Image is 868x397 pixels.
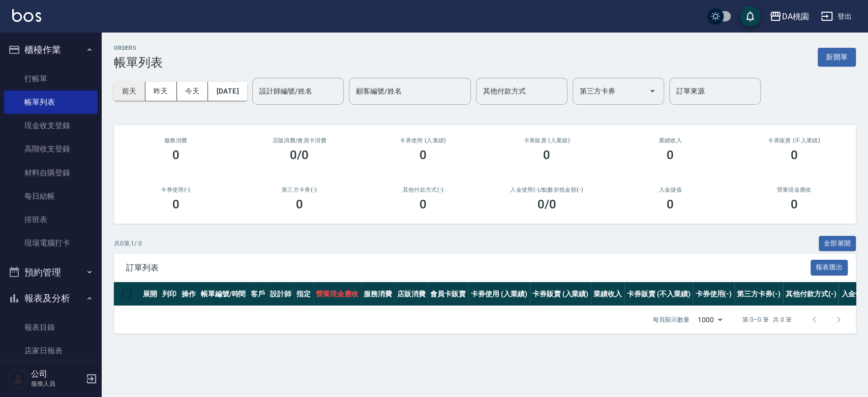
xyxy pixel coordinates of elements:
[140,282,160,306] th: 展開
[4,339,98,362] a: 店家日報表
[172,148,179,162] h3: 0
[744,187,844,193] h2: 營業現金應收
[420,148,427,162] h3: 0
[497,137,596,144] h2: 卡券販賣 (入業績)
[644,83,661,99] button: Open
[4,208,98,231] a: 排班表
[819,236,856,252] button: 全部展開
[160,282,179,306] th: 列印
[31,369,83,379] h5: 公司
[667,197,674,211] h3: 0
[621,137,720,144] h2: 業績收入
[250,137,349,144] h2: 店販消費 /會員卡消費
[114,45,163,51] h2: ORDERS
[4,259,98,286] button: 預約管理
[179,282,198,306] th: 操作
[114,239,142,248] p: 共 0 筆, 1 / 0
[420,197,427,211] h3: 0
[4,316,98,339] a: 報表目錄
[4,67,98,90] a: 打帳單
[811,262,848,272] a: 報表匯出
[782,10,809,23] div: DA桃園
[296,197,303,211] h3: 0
[126,137,225,144] h3: 服務消費
[4,185,98,208] a: 每日結帳
[740,6,760,26] button: save
[653,315,690,324] p: 每頁顯示數量
[290,148,309,162] h3: 0/0
[818,48,856,67] button: 新開單
[497,187,596,193] h2: 入金使用(-) /點數折抵金額(-)
[428,282,468,306] th: 會員卡販賣
[790,197,797,211] h3: 0
[31,379,83,388] p: 服務人員
[313,282,361,306] th: 營業現金應收
[114,55,163,70] h3: 帳單列表
[172,197,179,211] h3: 0
[783,282,839,306] th: 其他付款方式(-)
[373,187,472,193] h2: 其他付款方式(-)
[294,282,313,306] th: 指定
[4,137,98,161] a: 高階收支登錄
[208,82,247,101] button: [DATE]
[693,282,734,306] th: 卡券使用(-)
[198,282,249,306] th: 帳單編號/時間
[126,187,225,193] h2: 卡券使用(-)
[4,37,98,63] button: 櫃檯作業
[468,282,530,306] th: 卡券使用 (入業績)
[12,9,41,22] img: Logo
[744,137,844,144] h2: 卡券販賣 (不入業績)
[4,285,98,312] button: 報表及分析
[373,137,472,144] h2: 卡券使用 (入業績)
[8,369,28,389] img: Person
[530,282,591,306] th: 卡券販賣 (入業績)
[267,282,294,306] th: 設計師
[361,282,395,306] th: 服務消費
[4,231,98,255] a: 現場電腦打卡
[177,82,208,101] button: 今天
[591,282,624,306] th: 業績收入
[765,6,813,27] button: DA桃園
[790,148,797,162] h3: 0
[126,263,811,273] span: 訂單列表
[395,282,428,306] th: 店販消費
[4,90,98,114] a: 帳單列表
[250,187,349,193] h2: 第三方卡券(-)
[811,260,848,276] button: 報表匯出
[624,282,693,306] th: 卡券販賣 (不入業績)
[742,315,792,324] p: 第 0–0 筆 共 0 筆
[543,148,550,162] h3: 0
[537,197,556,211] h3: 0 /0
[4,161,98,185] a: 材料自購登錄
[694,306,726,333] div: 1000
[248,282,267,306] th: 客戶
[818,52,856,62] a: 新開單
[114,82,145,101] button: 前天
[4,114,98,137] a: 現金收支登錄
[145,82,177,101] button: 昨天
[667,148,674,162] h3: 0
[621,187,720,193] h2: 入金儲值
[734,282,783,306] th: 第三方卡券(-)
[817,7,856,26] button: 登出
